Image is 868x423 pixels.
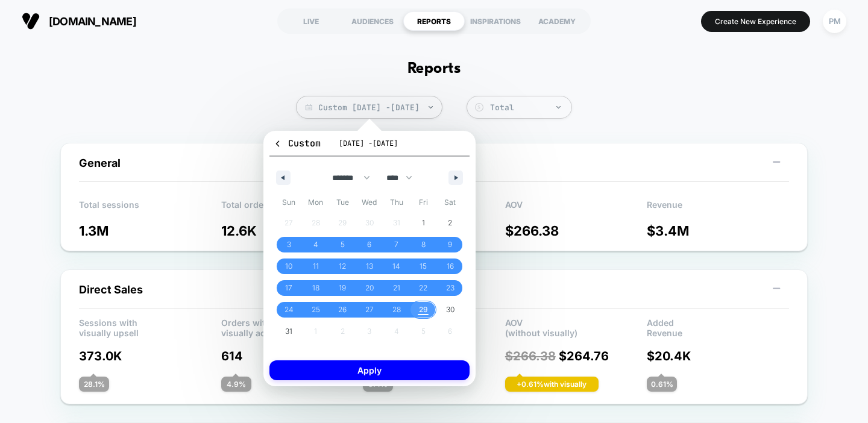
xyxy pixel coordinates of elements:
[419,277,427,299] span: 22
[421,234,426,255] span: 8
[329,193,356,212] span: Tue
[269,360,470,380] button: Apply
[356,255,383,277] button: 13
[819,9,850,34] button: PM
[329,277,356,299] button: 19
[436,299,464,321] button: 30
[448,212,452,234] span: 2
[383,255,410,277] button: 14
[339,139,398,148] span: [DATE] - [DATE]
[393,277,400,299] span: 21
[275,234,303,255] button: 3
[342,11,403,31] div: AUDIENCES
[647,318,789,336] p: Added Revenue
[79,377,109,392] div: 28.1 %
[446,277,454,299] span: 23
[338,299,347,321] span: 26
[356,234,383,255] button: 6
[275,277,303,299] button: 17
[823,10,846,33] div: PM
[448,234,452,255] span: 9
[273,137,321,149] span: Custom
[221,318,363,336] p: Orders with visually added products
[79,157,121,169] span: General
[403,11,465,31] div: REPORTS
[647,349,789,363] p: $ 20.4K
[419,299,428,321] span: 29
[422,212,425,234] span: 1
[356,299,383,321] button: 27
[79,199,221,218] p: Total sessions
[429,106,433,108] img: end
[285,299,294,321] span: 24
[436,277,464,299] button: 23
[647,223,789,239] p: $ 3.4M
[410,234,437,255] button: 8
[329,299,356,321] button: 26
[465,11,526,31] div: INSPIRATIONS
[526,11,588,31] div: ACADEMY
[285,255,292,277] span: 10
[383,299,410,321] button: 28
[505,349,556,363] span: $ 266.38
[420,255,427,277] span: 15
[303,234,330,255] button: 4
[221,223,363,239] p: 12.6K
[436,212,464,234] button: 2
[365,299,374,321] span: 27
[505,199,647,218] p: AOV
[410,212,437,234] button: 1
[447,255,454,277] span: 16
[383,277,410,299] button: 21
[505,318,647,336] p: AOV (without visually)
[285,277,292,299] span: 17
[339,277,346,299] span: 19
[490,102,565,113] div: Total
[446,299,454,321] span: 30
[18,11,140,31] button: [DOMAIN_NAME]
[269,137,470,157] button: Custom[DATE] -[DATE]
[79,349,221,363] p: 373.0K
[556,106,561,108] img: end
[79,318,221,336] p: Sessions with visually upsell
[303,277,330,299] button: 18
[365,277,374,299] span: 20
[436,255,464,277] button: 16
[367,234,371,255] span: 6
[505,377,599,392] div: + 0.61 % with visually
[356,277,383,299] button: 20
[505,223,647,239] p: $ 266.38
[275,193,303,212] span: Sun
[312,277,319,299] span: 18
[366,255,373,277] span: 13
[275,255,303,277] button: 10
[221,349,363,363] p: 614
[306,104,312,110] img: calendar
[285,321,292,342] span: 31
[329,234,356,255] button: 5
[329,255,356,277] button: 12
[477,104,480,110] tspan: $
[410,193,437,212] span: Fri
[394,234,398,255] span: 7
[647,199,789,218] p: Revenue
[49,15,136,28] span: [DOMAIN_NAME]
[79,223,221,239] p: 1.3M
[383,193,410,212] span: Thu
[79,283,143,296] span: Direct Sales
[280,11,342,31] div: LIVE
[341,234,345,255] span: 5
[313,234,318,255] span: 4
[303,255,330,277] button: 11
[505,349,647,363] p: $ 264.76
[356,193,383,212] span: Wed
[275,299,303,321] button: 24
[701,11,810,32] button: Create New Experience
[647,377,677,392] div: 0.61 %
[410,299,437,321] button: 29
[287,234,291,255] span: 3
[275,321,303,342] button: 31
[339,255,346,277] span: 12
[392,299,401,321] span: 28
[436,193,464,212] span: Sat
